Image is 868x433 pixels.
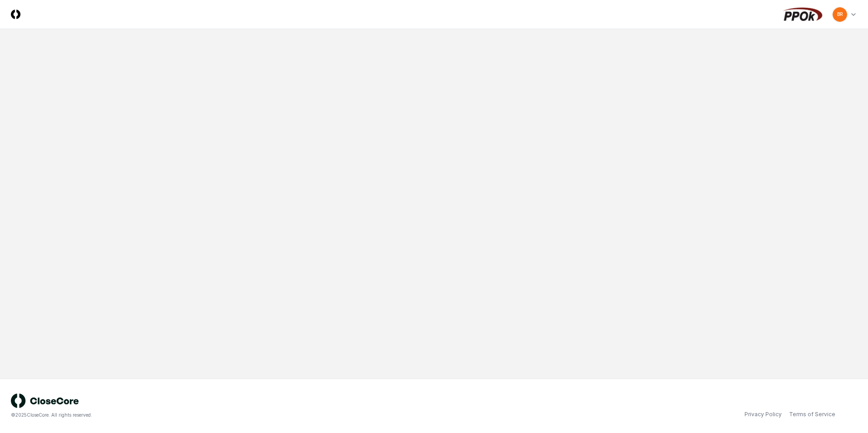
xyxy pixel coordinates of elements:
[781,7,824,22] img: PPOk logo
[837,11,843,18] span: BR
[11,10,20,19] img: Logo
[789,410,835,418] a: Terms of Service
[11,412,434,418] div: © 2025 CloseCore. All rights reserved.
[832,6,848,23] button: BR
[11,394,79,408] img: logo
[745,410,782,418] a: Privacy Policy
